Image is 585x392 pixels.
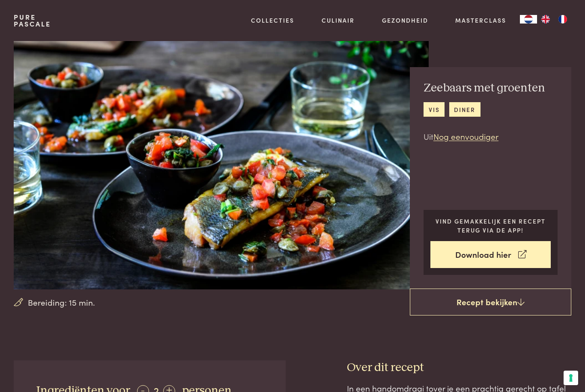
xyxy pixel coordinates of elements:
[424,81,545,96] h2: Zeebaars met groenten
[520,15,571,24] aside: Language selected: Nederlands
[430,217,551,234] p: Vind gemakkelijk een recept terug via de app!
[537,15,554,24] a: EN
[455,16,506,25] a: Masterclass
[14,41,429,289] img: Zeebaars met groenten
[14,14,51,27] a: PurePascale
[410,289,571,316] a: Recept bekijken
[554,15,571,24] a: FR
[28,296,95,309] span: Bereiding: 15 min.
[537,15,571,24] ul: Language list
[424,130,545,143] p: Uit
[520,15,537,24] div: Language
[564,371,578,385] button: Uw voorkeuren voor toestemming voor trackingtechnologieën
[382,16,428,25] a: Gezondheid
[322,16,355,25] a: Culinair
[520,15,537,24] a: NL
[433,130,498,142] a: Nog eenvoudiger
[347,360,571,375] h3: Over dit recept
[251,16,294,25] a: Collecties
[424,102,445,116] a: vis
[449,102,481,116] a: diner
[430,241,551,268] a: Download hier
